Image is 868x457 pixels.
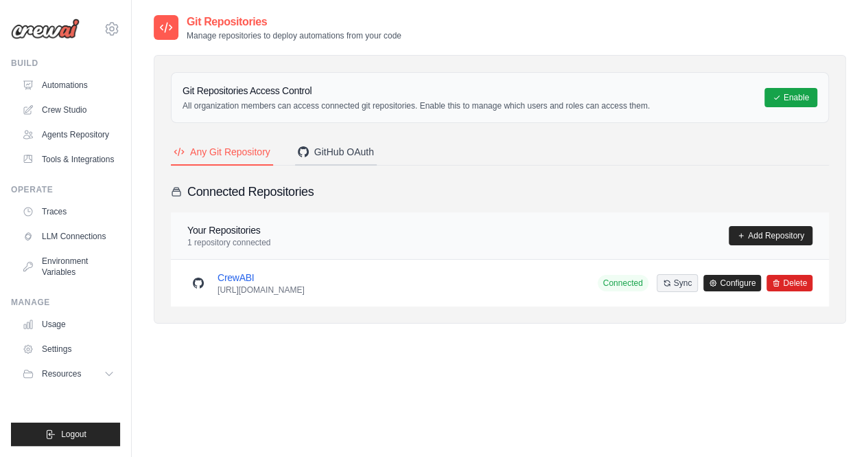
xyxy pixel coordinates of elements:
h2: Git Repositories [187,14,401,30]
a: Configure [703,275,761,291]
img: Logo [11,19,80,39]
div: GitHub OAuth [298,145,374,159]
button: Sync [657,274,699,292]
a: Add Repository [729,226,812,245]
button: Logout [11,423,120,446]
p: [URL][DOMAIN_NAME] [218,285,305,296]
span: Logout [61,429,86,440]
a: CrewABI [218,272,254,283]
span: Resources [42,368,81,379]
div: Any Git Repository [174,145,270,159]
a: Agents Repository [16,124,120,146]
div: Operate [11,184,120,195]
p: All organization members can access connected git repositories. Enable this to manage which users... [183,100,650,111]
span: Connected [598,275,648,291]
p: Manage repositories to deploy automations from your code [187,30,401,41]
button: Resources [16,363,120,385]
a: Crew Studio [16,99,120,121]
a: Settings [16,338,120,360]
button: Enable [764,88,817,107]
a: Environment Variables [16,250,120,283]
h3: Connected Repositories [187,182,314,201]
a: Automations [16,74,120,96]
h4: Your Repositories [187,223,270,237]
button: Any Git Repository [171,140,273,166]
div: Manage [11,297,120,308]
a: LLM Connections [16,225,120,247]
button: GitHub OAuth [295,140,377,166]
button: Delete [766,275,812,291]
a: Tools & Integrations [16,148,120,170]
nav: Tabs [171,140,829,166]
h3: Git Repositories Access Control [183,84,650,98]
div: Build [11,58,120,69]
a: Traces [16,201,120,223]
p: 1 repository connected [187,237,270,248]
a: Usage [16,313,120,335]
